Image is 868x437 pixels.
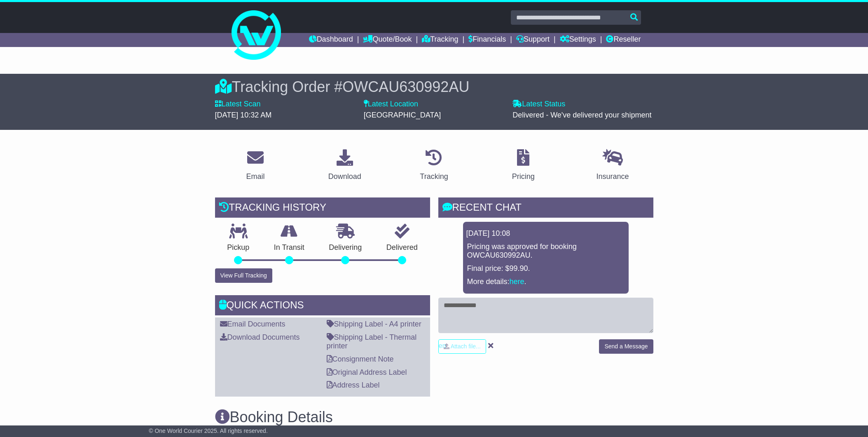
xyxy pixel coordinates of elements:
a: Download Documents [220,333,300,341]
a: Reseller [606,33,641,47]
div: Tracking Order # [215,78,653,96]
a: here [510,277,524,286]
a: Support [516,33,550,47]
a: Tracking [414,146,453,185]
a: Financials [468,33,506,47]
p: In Transit [262,243,317,252]
a: Email [241,146,270,185]
a: Shipping Label - Thermal printer [327,333,417,350]
a: Tracking [422,33,458,47]
a: Pricing [507,146,540,185]
p: More details: . [467,277,625,287]
label: Latest Scan [215,100,261,109]
a: Shipping Label - A4 printer [327,320,421,328]
div: Pricing [512,171,535,182]
div: [DATE] 10:08 [466,229,625,238]
a: Quote/Book [363,33,412,47]
p: Pricing was approved for booking OWCAU630992AU. [467,242,625,260]
a: Dashboard [309,33,353,47]
div: Quick Actions [215,295,430,317]
a: Settings [560,33,596,47]
a: Download [323,146,367,185]
div: Download [328,171,361,182]
span: OWCAU630992AU [342,78,469,95]
button: View Full Tracking [215,268,272,283]
div: Email [246,171,264,182]
p: Delivering [317,243,374,252]
a: Address Label [327,381,380,389]
p: Delivered [374,243,430,252]
a: Consignment Note [327,355,394,363]
div: Insurance [597,171,629,182]
h3: Booking Details [215,409,653,425]
span: [DATE] 10:32 AM [215,111,272,119]
button: Send a Message [599,339,653,354]
span: [GEOGRAPHIC_DATA] [364,111,441,119]
label: Latest Location [364,100,418,109]
a: Email Documents [220,320,285,328]
p: Pickup [215,243,262,252]
div: Tracking [420,171,448,182]
a: Original Address Label [327,368,407,376]
span: Delivered - We've delivered your shipment [512,111,651,119]
div: Tracking history [215,197,430,220]
div: RECENT CHAT [438,197,653,220]
span: © One World Courier 2025. All rights reserved. [149,428,268,434]
label: Latest Status [512,100,565,109]
a: Insurance [591,146,634,185]
p: Final price: $99.90. [467,264,625,273]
